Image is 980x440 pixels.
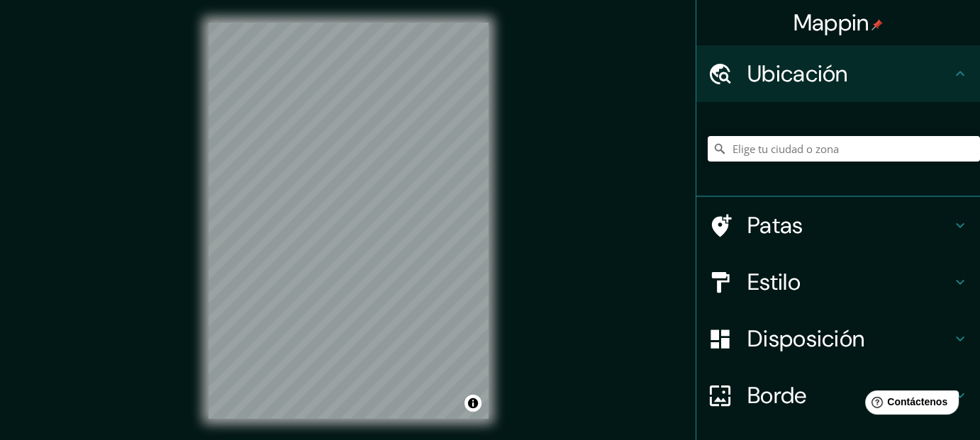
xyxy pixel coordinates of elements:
input: Elige tu ciudad o zona [708,136,980,162]
div: Estilo [696,254,980,310]
img: pin-icon.png [872,19,883,30]
font: Mappin [794,8,869,38]
font: Borde [747,380,807,410]
div: Borde [696,367,980,424]
font: Estilo [747,267,801,297]
div: Ubicación [696,45,980,102]
font: Patas [747,210,803,240]
canvas: Mapa [208,23,489,419]
button: Activar o desactivar atribución [464,395,481,412]
div: Patas [696,197,980,254]
iframe: Lanzador de widgets de ayuda [854,385,964,424]
font: Disposición [747,324,864,354]
font: Ubicación [747,59,848,89]
div: Disposición [696,310,980,367]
